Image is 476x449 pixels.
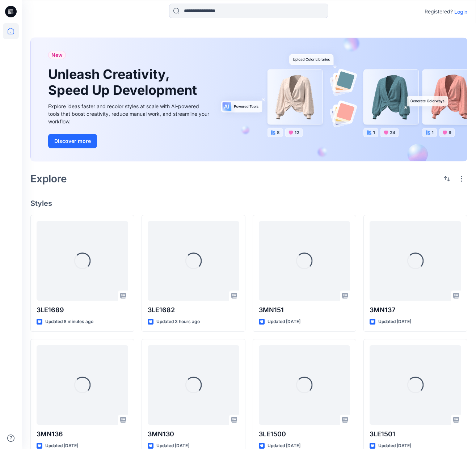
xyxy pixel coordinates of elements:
a: Discover more [48,134,211,148]
p: 3LE1689 [37,305,128,315]
p: 3MN151 [259,305,350,315]
p: Registered? [425,7,453,16]
p: 3MN137 [370,305,461,315]
p: 3MN136 [37,429,128,439]
h4: Styles [30,199,467,208]
p: 3LE1682 [148,305,239,315]
p: 3LE1501 [370,429,461,439]
button: Discover more [48,134,97,148]
p: Updated 8 minutes ago [45,318,93,326]
p: 3LE1500 [259,429,350,439]
p: Updated [DATE] [378,318,411,326]
h2: Explore [30,173,67,185]
div: Explore ideas faster and recolor styles at scale with AI-powered tools that boost creativity, red... [48,102,211,125]
span: New [51,51,63,59]
p: 3MN130 [148,429,239,439]
p: Updated [DATE] [268,318,300,326]
h1: Unleash Creativity, Speed Up Development [48,67,200,98]
p: Login [454,8,467,16]
p: Updated 3 hours ago [156,318,200,326]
